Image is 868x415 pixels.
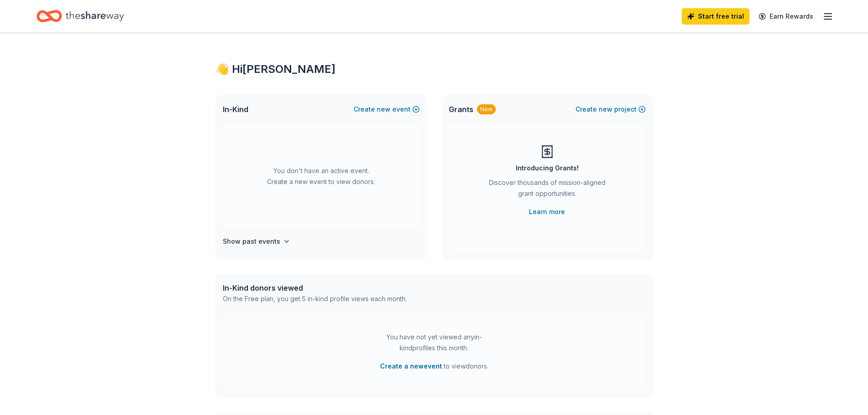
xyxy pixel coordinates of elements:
a: Earn Rewards [753,8,819,25]
div: 👋 Hi [PERSON_NAME] [216,62,653,77]
span: new [377,104,390,115]
div: You have not yet viewed any in-kind profiles this month. [377,332,491,354]
span: Grants [449,104,473,115]
span: In-Kind [223,104,248,115]
button: Createnewevent [354,104,420,115]
span: to view donors . [380,361,488,372]
a: Start free trial [682,8,750,25]
h4: Show past events [223,236,280,247]
span: new [599,104,612,115]
button: Show past events [223,236,290,247]
div: Introducing Grants! [516,163,579,174]
button: Create a newevent [380,361,442,372]
a: Home [36,5,124,27]
button: Createnewproject [575,104,646,115]
div: New [477,104,496,114]
div: You don't have an active event. Create a new event to view donors. [223,124,420,229]
div: Discover thousands of mission-aligned grant opportunities. [485,177,609,203]
div: On the Free plan, you get 5 in-kind profile views each month. [223,293,407,304]
a: Learn more [529,206,565,217]
div: In-Kind donors viewed [223,282,407,293]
